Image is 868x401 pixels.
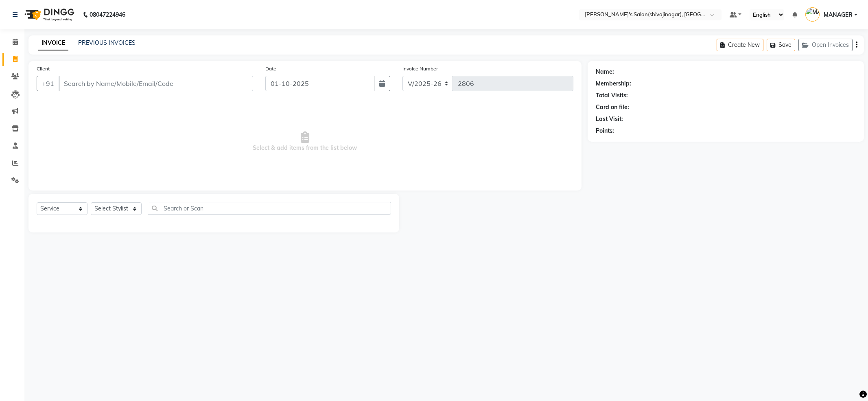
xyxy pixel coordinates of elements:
div: Name: [596,68,614,76]
button: Save [767,39,795,51]
div: Membership: [596,79,631,88]
label: Invoice Number [402,65,438,72]
img: MANAGER [805,7,820,22]
div: Points: [596,127,614,135]
img: logo [21,3,77,26]
input: Search by Name/Mobile/Email/Code [59,76,253,91]
div: Card on file: [596,103,629,112]
span: MANAGER [824,11,853,19]
span: Select & add items from the list below [37,101,573,182]
button: Create New [717,39,763,51]
input: Search or Scan [148,202,391,215]
div: Last Visit: [596,115,623,123]
a: INVOICE [38,36,68,50]
div: Total Visits: [596,91,628,100]
button: Open Invoices [798,39,853,51]
label: Date [265,65,276,72]
label: Client [37,65,50,72]
b: 08047224946 [90,3,125,26]
button: +91 [37,76,59,91]
a: PREVIOUS INVOICES [78,39,136,46]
